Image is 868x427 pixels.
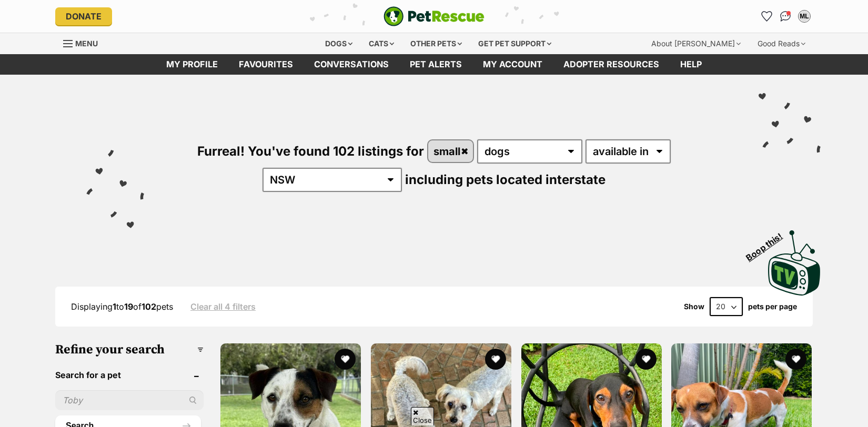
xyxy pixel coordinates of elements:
[644,33,748,54] div: About [PERSON_NAME]
[744,225,793,262] span: Boop this!
[197,144,424,159] span: Furreal! You've found 102 listings for
[748,302,797,311] label: pets per page
[403,33,469,54] div: Other pets
[485,349,506,370] button: favourite
[472,54,553,75] a: My account
[335,349,356,370] button: favourite
[796,8,813,25] button: My account
[768,221,821,298] a: Boop this!
[75,39,98,48] span: Menu
[750,33,813,54] div: Good Reads
[553,54,670,75] a: Adopter resources
[55,370,204,380] header: Search for a pet
[318,33,360,54] div: Dogs
[55,390,204,410] input: Toby
[405,172,605,187] span: including pets located interstate
[142,301,156,312] strong: 102
[383,6,485,26] a: PetRescue
[63,33,105,52] a: Menu
[411,407,434,425] span: Close
[399,54,472,75] a: Pet alerts
[55,7,112,25] a: Donate
[777,8,794,25] a: Conversations
[304,54,399,75] a: conversations
[799,11,810,22] div: ML
[684,302,704,311] span: Show
[635,349,656,370] button: favourite
[780,11,791,22] img: chat-41dd97257d64d25036548639549fe6c8038ab92f7586957e7f3b1b290dea8141.svg
[758,8,775,25] a: Favourites
[190,302,256,311] a: Clear all 4 filters
[383,6,485,26] img: logo-e224e6f780fb5917bec1dbf3a21bbac754714ae5b6737aabdf751b685950b380.svg
[758,8,813,25] ul: Account quick links
[428,140,473,162] a: small
[71,301,173,312] span: Displaying to of pets
[228,54,304,75] a: Favourites
[471,33,559,54] div: Get pet support
[55,342,204,357] h3: Refine your search
[785,349,806,370] button: favourite
[124,301,133,312] strong: 19
[361,33,401,54] div: Cats
[156,54,228,75] a: My profile
[670,54,712,75] a: Help
[768,230,821,296] img: PetRescue TV logo
[113,301,116,312] strong: 1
